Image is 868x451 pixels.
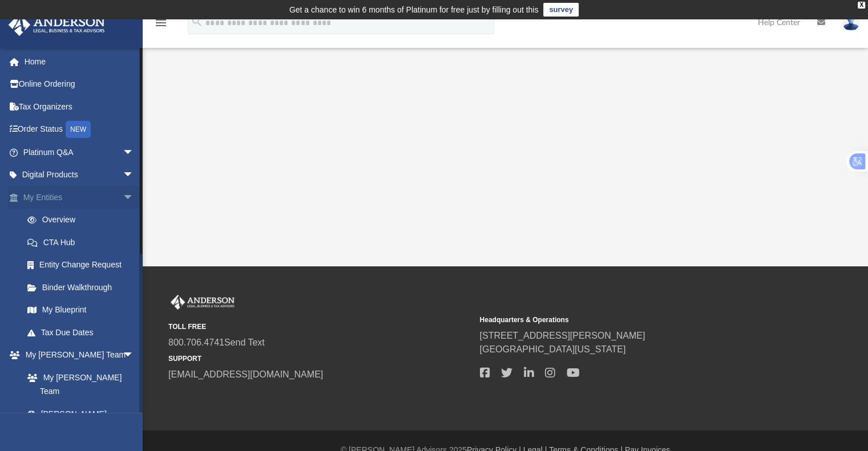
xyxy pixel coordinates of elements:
[168,338,224,347] a: 800.706.4741
[168,369,323,379] a: [EMAIL_ADDRESS][DOMAIN_NAME]
[8,73,151,96] a: Online Ordering
[8,344,146,367] a: My [PERSON_NAME] Teamarrow_drop_down
[123,186,146,209] span: arrow_drop_down
[543,3,579,17] a: survey
[168,295,237,310] img: Anderson Advisors Platinum Portal
[16,231,151,254] a: CTA Hub
[8,50,151,73] a: Home
[154,16,168,30] i: menu
[289,3,539,17] div: Get a chance to win 6 months of Platinum for free just by filling out this
[479,331,645,340] a: [STREET_ADDRESS][PERSON_NAME]
[66,121,91,138] div: NEW
[8,164,151,186] a: Digital Productsarrow_drop_down
[16,276,151,299] a: Binder Walkthrough
[479,315,782,325] small: Headquarters & Operations
[16,321,151,344] a: Tax Due Dates
[123,141,146,164] span: arrow_drop_down
[224,338,265,347] a: Send Text
[16,299,146,322] a: My Blueprint
[16,254,151,277] a: Entity Change Request
[191,15,203,28] i: search
[8,186,151,209] a: My Entitiesarrow_drop_down
[5,14,108,36] img: Anderson Advisors Platinum Portal
[479,344,625,354] a: [GEOGRAPHIC_DATA][US_STATE]
[842,14,859,31] img: User Pic
[168,354,471,364] small: SUPPORT
[858,2,865,9] div: close
[8,141,151,164] a: Platinum Q&Aarrow_drop_down
[168,322,471,332] small: TOLL FREE
[16,403,146,439] a: [PERSON_NAME] System
[16,366,140,403] a: My [PERSON_NAME] Team
[154,22,168,30] a: menu
[123,164,146,187] span: arrow_drop_down
[8,95,151,118] a: Tax Organizers
[16,209,151,231] a: Overview
[123,344,146,367] span: arrow_drop_down
[8,118,151,141] a: Order StatusNEW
